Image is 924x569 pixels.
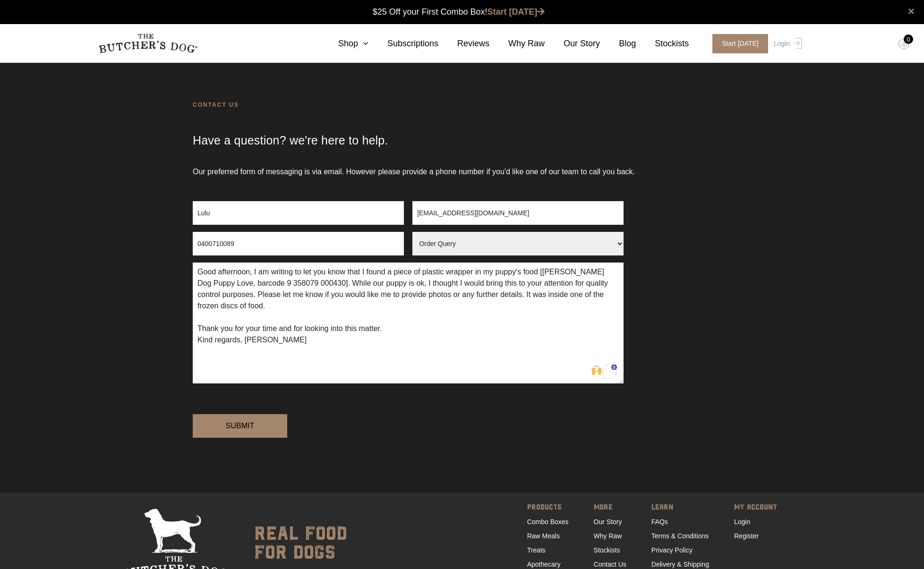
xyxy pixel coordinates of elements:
h2: Have a question? we're here to help. [193,133,731,166]
input: Email [412,201,624,225]
span: MY ACCOUNT [734,501,777,515]
a: Shop [319,37,368,50]
a: Why Raw [594,532,622,540]
img: TBD_Cart-Empty.png [898,38,910,50]
input: Full Name [193,201,404,225]
a: Stockists [594,546,620,554]
span: MORE [594,501,626,515]
a: Our Story [545,37,600,50]
a: Stockists [636,37,689,50]
a: close [908,6,915,17]
a: Blog [600,37,636,50]
a: Delivery & Shipping [651,561,709,568]
a: Raw Meals [527,532,560,540]
textarea: To enrich screen reader interactions, please activate Accessibility in Grammarly extension settings [193,263,624,383]
a: Apothecary [527,561,561,568]
a: Reviews [438,37,489,50]
p: Our preferred form of messaging is via email. However please provide a phone number if you'd like... [193,166,731,201]
h1: Contact Us [193,100,731,133]
span: PRODUCTS [527,501,569,515]
span: Start [DATE] [712,34,768,53]
a: Why Raw [489,37,545,50]
a: Our Story [594,518,622,526]
a: Subscriptions [368,37,438,50]
div: 0 [904,34,913,44]
span: LEARN [651,501,709,515]
input: Submit [193,414,287,438]
a: Start [DATE] [703,34,771,53]
a: Combo Boxes [527,518,569,526]
a: Login [734,518,750,526]
a: Register [734,532,759,540]
form: Contact form [193,201,731,455]
a: Start [DATE] [488,7,545,17]
a: Login [771,34,802,53]
a: FAQs [651,518,668,526]
a: Treats [527,546,546,554]
a: Contact Us [594,561,626,568]
a: Privacy Policy [651,546,693,554]
a: Terms & Conditions [651,532,709,540]
input: Phone Number [193,232,404,255]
